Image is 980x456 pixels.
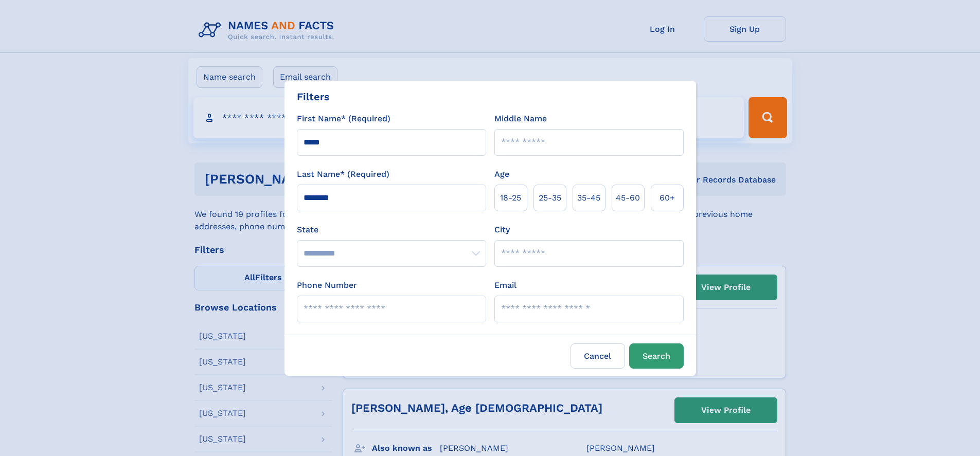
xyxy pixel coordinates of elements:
[494,279,516,291] label: Email
[297,89,330,104] div: Filters
[500,192,521,204] span: 18‑25
[539,192,561,204] span: 25‑35
[494,168,509,180] label: Age
[494,224,510,236] label: City
[297,113,390,125] label: First Name* (Required)
[660,192,675,204] span: 60+
[571,343,625,369] label: Cancel
[577,192,600,204] span: 35‑45
[297,224,486,236] label: State
[297,168,389,180] label: Last Name* (Required)
[297,279,357,291] label: Phone Number
[629,343,684,369] button: Search
[616,192,640,204] span: 45‑60
[494,113,547,125] label: Middle Name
